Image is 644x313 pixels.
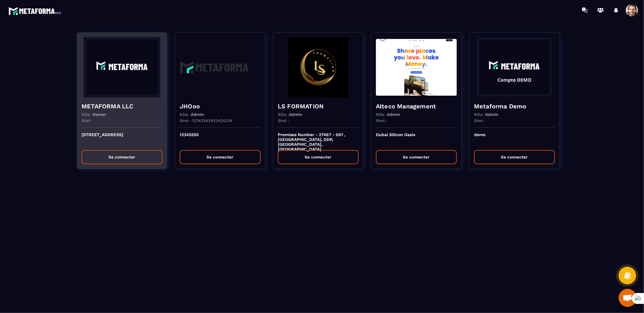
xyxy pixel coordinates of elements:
[82,102,162,110] h4: METAFORMA LLC
[278,37,359,97] img: funnel-background
[278,118,289,123] p: Siret :
[474,37,555,97] img: funnel-background
[82,118,93,123] p: Siret :
[8,5,63,17] img: logo
[278,112,302,117] p: Rôle :
[180,37,261,97] img: funnel-background
[485,112,498,117] span: Admin
[376,112,400,117] p: Rôle :
[387,112,400,117] span: Admin
[474,112,498,117] p: Rôle :
[376,132,457,145] p: Dubai Silicon Oasis
[278,150,359,164] button: Se connecter
[474,102,555,110] h4: Metaforma Demo
[376,102,457,110] h4: Alteco Management
[376,118,387,123] p: Siret :
[180,150,261,164] button: Se connecter
[93,112,106,117] span: Owner
[180,132,261,145] p: 12345555
[376,37,457,97] img: funnel-background
[474,132,555,145] p: demo
[474,118,485,123] p: Siret :
[82,150,162,164] button: Se connecter
[278,102,359,110] h4: LS FORMATION
[376,150,457,164] button: Se connecter
[180,112,204,117] p: Rôle :
[180,118,232,123] p: Siret : 12343243432424234
[289,112,302,117] span: Admin
[619,289,637,307] div: Mở cuộc trò chuyện
[278,132,359,145] p: Premises Number - 27467 - 001 , [GEOGRAPHIC_DATA], DDP, [GEOGRAPHIC_DATA], [GEOGRAPHIC_DATA]
[180,102,261,110] h4: JHOoo
[474,150,555,164] button: Se connecter
[191,112,204,117] span: Admin
[82,112,106,117] p: Rôle :
[82,132,162,145] p: [STREET_ADDRESS]
[82,37,162,97] img: funnel-background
